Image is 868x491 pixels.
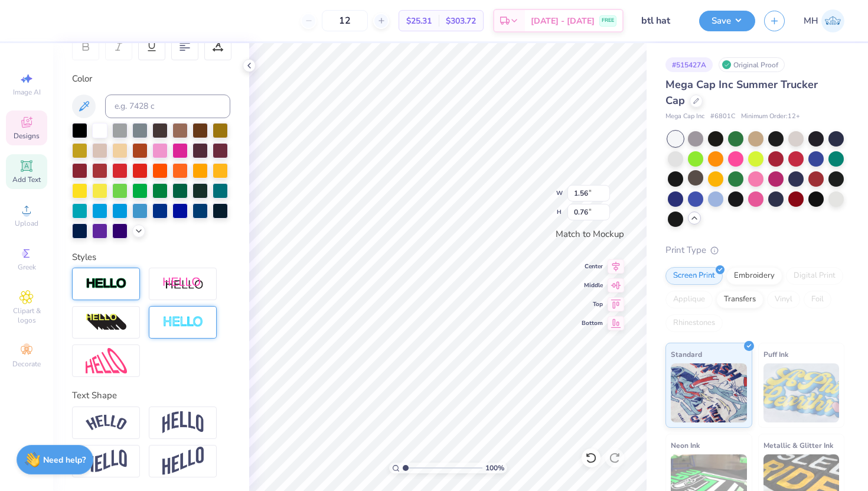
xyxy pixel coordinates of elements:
img: Shadow [162,277,204,291]
span: Center [582,262,603,271]
span: Bottom [582,319,603,327]
div: Vinyl [767,291,800,308]
div: Digital Print [786,267,843,285]
img: Arch [162,411,204,434]
span: Minimum Order: 12 + [741,112,800,122]
span: Add Text [12,175,41,184]
div: Original Proof [719,57,785,72]
a: MH [804,9,844,32]
span: $303.72 [446,15,476,27]
div: Styles [72,251,230,264]
img: Free Distort [86,348,127,373]
span: Top [582,300,603,308]
img: Puff Ink [763,363,840,422]
span: Clipart & logos [6,306,47,325]
span: Standard [671,348,702,360]
img: Maura Higgins [821,9,844,32]
strong: Need help? [43,454,86,466]
span: [DATE] - [DATE] [531,15,595,27]
input: Untitled Design [632,9,690,32]
span: Middle [582,281,603,290]
span: Neon Ink [671,439,700,451]
button: Save [699,11,755,31]
span: $25.31 [406,15,432,27]
div: Embroidery [726,267,782,285]
input: – – [322,10,368,31]
span: Upload [15,219,38,228]
div: Rhinestones [665,314,723,332]
div: Text Shape [72,389,230,402]
div: Screen Print [665,267,723,285]
span: Image AI [13,87,41,97]
div: Print Type [665,243,844,257]
div: Color [72,72,230,86]
div: # 515427A [665,57,713,72]
span: Mega Cap Inc [665,112,704,122]
span: 100 % [485,463,504,473]
div: Foil [804,291,831,308]
img: Rise [162,447,204,476]
span: MH [804,14,818,28]
input: e.g. 7428 c [105,95,230,118]
span: Mega Cap Inc Summer Trucker Cap [665,77,818,108]
div: Applique [665,291,713,308]
div: Transfers [716,291,763,308]
span: Metallic & Glitter Ink [763,439,833,451]
span: # 6801C [710,112,735,122]
img: Flag [86,450,127,473]
span: Puff Ink [763,348,788,360]
span: Designs [14,131,40,141]
img: Negative Space [162,316,204,329]
img: Arc [86,415,127,431]
span: Decorate [12,359,41,369]
img: Standard [671,363,747,422]
img: 3d Illusion [86,313,127,332]
span: Greek [18,262,36,272]
span: FREE [602,17,614,25]
img: Stroke [86,277,127,291]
